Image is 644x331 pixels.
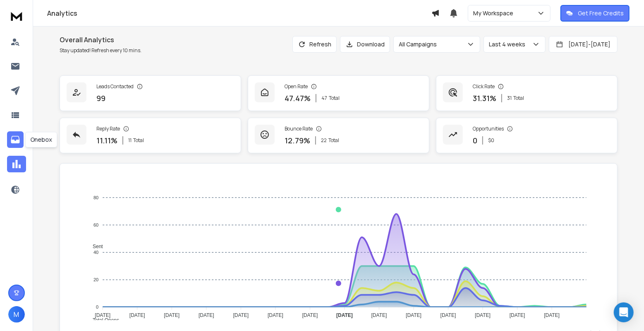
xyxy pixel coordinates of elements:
img: logo [8,8,25,24]
p: Reply Rate [96,126,120,132]
tspan: [DATE] [302,313,318,319]
tspan: [DATE] [544,313,560,319]
span: 22 [321,137,327,144]
p: Leads Contacted [96,83,134,90]
tspan: [DATE] [199,313,214,319]
p: 11.11 % [96,135,117,146]
span: 47 [321,95,327,101]
p: Click Rate [473,83,495,90]
div: Open Intercom Messenger [614,302,634,322]
p: Bounce Rate [285,126,313,132]
tspan: [DATE] [164,313,180,319]
tspan: [DATE] [336,313,353,319]
button: Refresh [292,36,337,53]
a: Opportunities0$0 [436,118,618,153]
h1: Overall Analytics [60,35,141,45]
tspan: 60 [93,222,98,227]
tspan: [DATE] [475,313,491,319]
button: [DATE]-[DATE] [549,36,618,53]
tspan: [DATE] [129,313,145,319]
a: Open Rate47.47%47Total [248,75,429,111]
p: 47.47 % [285,92,311,104]
button: Get Free Credits [560,5,630,22]
tspan: [DATE] [268,313,283,319]
tspan: 40 [93,250,98,255]
a: Click Rate31.31%31Total [436,75,618,111]
p: Stay updated! Refresh every 10 mins. [60,47,141,54]
tspan: [DATE] [406,313,421,319]
tspan: [DATE] [510,313,525,319]
span: 11 [128,137,132,144]
button: M [8,306,25,323]
p: My Workspace [473,9,517,17]
p: Open Rate [285,83,308,90]
tspan: [DATE] [95,313,110,319]
p: 0 [473,135,477,146]
tspan: [DATE] [233,313,249,319]
a: Leads Contacted99 [60,75,241,111]
tspan: [DATE] [441,313,456,319]
span: Sent [86,244,103,249]
p: 31.31 % [473,92,496,104]
p: Download [357,40,385,48]
tspan: [DATE] [371,313,387,319]
p: 12.79 % [285,135,310,146]
h1: Analytics [47,8,431,18]
span: Total [328,137,339,144]
p: 99 [96,92,105,104]
div: Onebox [25,132,57,147]
tspan: 20 [93,277,98,282]
p: Opportunities [473,126,504,132]
p: Last 4 weeks [489,40,529,48]
p: Refresh [309,40,331,48]
a: Reply Rate11.11%11Total [60,118,241,153]
span: Total [133,137,144,144]
span: Total Opens [86,317,119,323]
button: Download [340,36,390,53]
span: Total [513,95,524,101]
span: 31 [507,95,512,101]
p: Get Free Credits [578,9,624,17]
p: $ 0 [488,137,494,144]
span: Total [329,95,340,101]
p: All Campaigns [399,40,440,48]
tspan: 80 [93,195,98,200]
tspan: 0 [96,304,98,309]
a: Bounce Rate12.79%22Total [248,118,429,153]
